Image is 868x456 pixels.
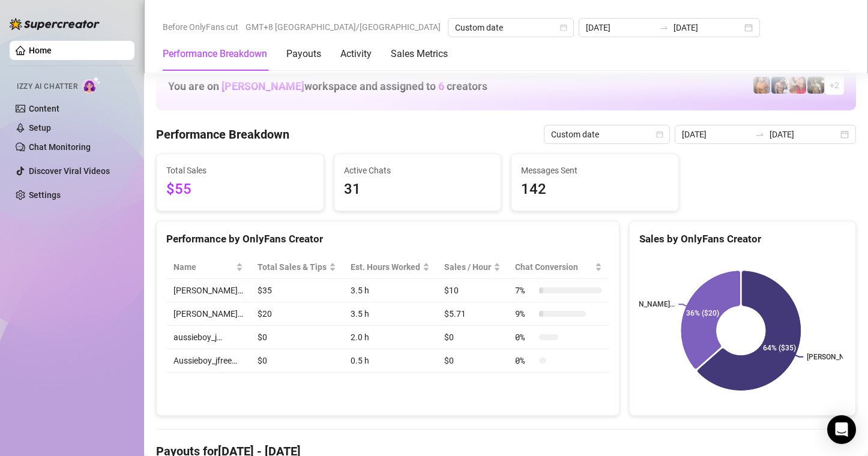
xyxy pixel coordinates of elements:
[156,126,289,143] h4: Performance Breakdown
[29,123,51,133] a: Setup
[521,178,669,201] span: 142
[163,47,267,61] div: Performance Breakdown
[437,326,508,349] td: $0
[391,47,448,61] div: Sales Metrics
[674,21,742,34] input: End date
[659,23,669,32] span: swap-right
[437,279,508,302] td: $10
[639,231,846,247] div: Sales by OnlyFans Creator
[771,77,788,94] img: Axel
[659,23,669,32] span: to
[10,18,100,30] img: logo-BBDzfeDw.svg
[286,47,321,61] div: Payouts
[830,79,839,92] span: + 2
[770,128,838,141] input: End date
[455,19,567,37] span: Custom date
[166,178,314,201] span: $55
[166,231,609,247] div: Performance by OnlyFans Creator
[29,142,91,152] a: Chat Monitoring
[29,190,61,200] a: Settings
[343,349,437,373] td: 0.5 h
[508,256,609,279] th: Chat Conversion
[515,354,534,367] span: 0 %
[755,130,765,139] span: swap-right
[250,302,343,326] td: $20
[343,279,437,302] td: 3.5 h
[166,349,250,373] td: Aussieboy_jfree…
[173,260,234,274] span: Name
[17,81,77,92] span: Izzy AI Chatter
[222,80,304,92] span: [PERSON_NAME]
[515,307,534,320] span: 9 %
[807,77,824,94] img: Tony
[755,130,765,139] span: to
[166,326,250,349] td: aussieboy_j…
[168,80,487,93] h1: You are on workspace and assigned to creators
[560,24,567,31] span: calendar
[682,128,750,141] input: Start date
[166,256,250,279] th: Name
[246,18,441,36] span: GMT+8 [GEOGRAPHIC_DATA]/[GEOGRAPHIC_DATA]
[351,260,420,274] div: Est. Hours Worked
[515,284,534,297] span: 7 %
[827,415,856,444] div: Open Intercom Messenger
[753,77,770,94] img: JG
[250,279,343,302] td: $35
[29,104,59,113] a: Content
[656,131,663,138] span: calendar
[444,260,491,274] span: Sales / Hour
[789,77,806,94] img: Vanessa
[343,326,437,349] td: 2.0 h
[515,331,534,344] span: 0 %
[340,47,372,61] div: Activity
[166,164,314,177] span: Total Sales
[250,256,343,279] th: Total Sales & Tips
[250,326,343,349] td: $0
[163,18,238,36] span: Before OnlyFans cut
[258,260,327,274] span: Total Sales & Tips
[343,302,437,326] td: 3.5 h
[586,21,654,34] input: Start date
[29,46,52,55] a: Home
[250,349,343,373] td: $0
[521,164,669,177] span: Messages Sent
[551,125,663,143] span: Custom date
[438,80,444,92] span: 6
[437,302,508,326] td: $5.71
[166,279,250,302] td: [PERSON_NAME]…
[437,256,508,279] th: Sales / Hour
[437,349,508,373] td: $0
[615,301,675,309] text: [PERSON_NAME]…
[344,164,492,177] span: Active Chats
[807,353,867,361] text: [PERSON_NAME]…
[29,166,110,176] a: Discover Viral Videos
[515,260,592,274] span: Chat Conversion
[344,178,492,201] span: 31
[166,302,250,326] td: [PERSON_NAME]…
[82,76,101,94] img: AI Chatter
